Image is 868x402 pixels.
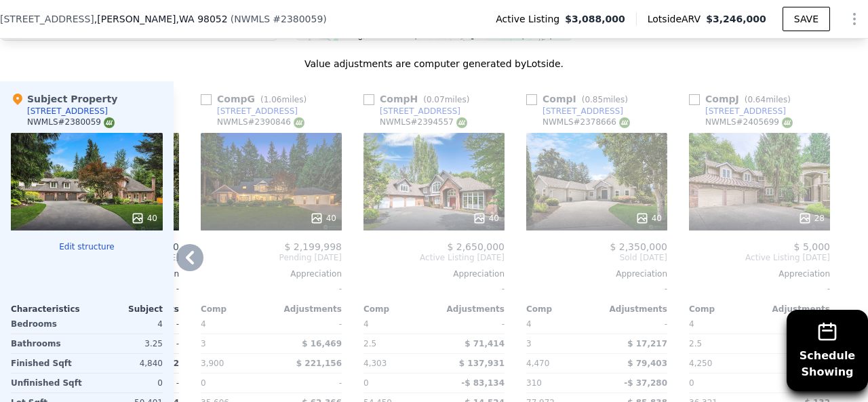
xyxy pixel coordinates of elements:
span: , [PERSON_NAME] [94,12,228,26]
span: $3,088,000 [565,12,625,26]
div: Appreciation [689,268,830,279]
div: Appreciation [201,268,342,279]
div: - [363,279,505,298]
div: 2.5 [689,334,757,353]
button: Edit structure [11,241,163,252]
span: 1.06 [264,95,282,104]
img: NWMLS Logo [104,117,115,128]
span: Pending [DATE] [201,252,342,263]
div: 0 [90,374,163,393]
div: Subject [87,304,163,315]
div: NWMLS # 2394557 [380,117,467,128]
div: Appreciation [363,268,505,279]
button: Show Options [841,5,868,33]
a: [STREET_ADDRESS] [201,106,298,117]
span: # 2380059 [273,14,323,24]
div: - [201,279,342,298]
div: 3 [526,334,594,353]
div: 3 [201,334,269,353]
img: NWMLS Logo [456,117,467,128]
span: $ 2,650,000 [447,241,505,252]
div: Subject Property [11,92,117,106]
span: Sold [DATE] [526,252,667,263]
span: , WA 98052 [176,14,228,24]
div: - [762,315,830,334]
div: Adjustments [271,304,342,315]
div: 40 [635,212,662,225]
div: NWMLS # 2380059 [27,117,115,128]
div: [STREET_ADDRESS] [217,106,298,117]
span: 0 [363,378,369,388]
span: ( miles) [255,95,312,104]
div: [STREET_ADDRESS] [380,106,460,117]
span: $ 5,000 [794,241,830,252]
div: Comp G [201,92,312,106]
span: Active Listing [496,12,565,26]
span: $ 17,217 [627,339,667,348]
div: Adjustments [597,304,667,315]
div: 40 [310,212,336,225]
div: - [689,279,830,298]
button: SAVE [783,7,830,31]
div: - [437,315,505,334]
div: 40 [473,212,499,225]
div: 3.25 [90,334,163,353]
div: Comp J [689,92,796,106]
img: NWMLS Logo [619,117,630,128]
img: NWMLS Logo [782,117,793,128]
a: [STREET_ADDRESS] [689,106,786,117]
div: - [274,315,342,334]
div: 2.5 [363,334,431,353]
span: $3,246,000 [706,14,766,24]
span: 4,303 [363,359,387,368]
span: 4,250 [689,359,712,368]
div: Bedrooms [11,315,84,334]
span: $ 16,469 [302,339,342,348]
div: Adjustments [759,304,830,315]
img: NWMLS Logo [294,117,304,128]
div: NWMLS # 2378666 [542,117,630,128]
span: 0.85 [585,95,603,104]
span: 3,900 [201,359,224,368]
div: Comp I [526,92,633,106]
div: Unfinished Sqft [11,374,84,393]
div: [STREET_ADDRESS] [705,106,786,117]
span: 0.07 [427,95,445,104]
div: Comp [363,304,434,315]
div: [STREET_ADDRESS] [542,106,623,117]
span: ( miles) [418,95,475,104]
div: Comp H [363,92,475,106]
span: 310 [526,378,542,388]
span: 4 [526,319,532,329]
div: Comp [689,304,759,315]
span: Active Listing [DATE] [363,252,505,263]
span: NWMLS [234,14,270,24]
div: Characteristics [11,304,87,315]
div: - [762,374,830,393]
div: 4,840 [90,354,163,373]
span: $ 137,931 [459,359,505,368]
span: $ 2,199,998 [284,241,342,252]
div: 40 [131,212,157,225]
div: - [526,279,667,298]
span: Lotside ARV [648,12,706,26]
span: $ 221,156 [296,359,342,368]
div: - [274,374,342,393]
a: [STREET_ADDRESS] [526,106,623,117]
div: ( ) [231,12,327,26]
div: Comp [201,304,271,315]
span: 4,470 [526,359,549,368]
span: 4 [201,319,206,329]
span: 0 [201,378,206,388]
span: ( miles) [739,95,796,104]
button: ScheduleShowing [787,310,868,391]
div: Bathrooms [11,334,84,353]
div: 28 [798,212,825,225]
span: 4 [363,319,369,329]
span: $ 2,350,000 [610,241,667,252]
div: Finished Sqft [11,354,84,373]
a: [STREET_ADDRESS] [363,106,460,117]
div: Adjustments [434,304,505,315]
span: ( miles) [576,95,633,104]
span: 4 [689,319,694,329]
